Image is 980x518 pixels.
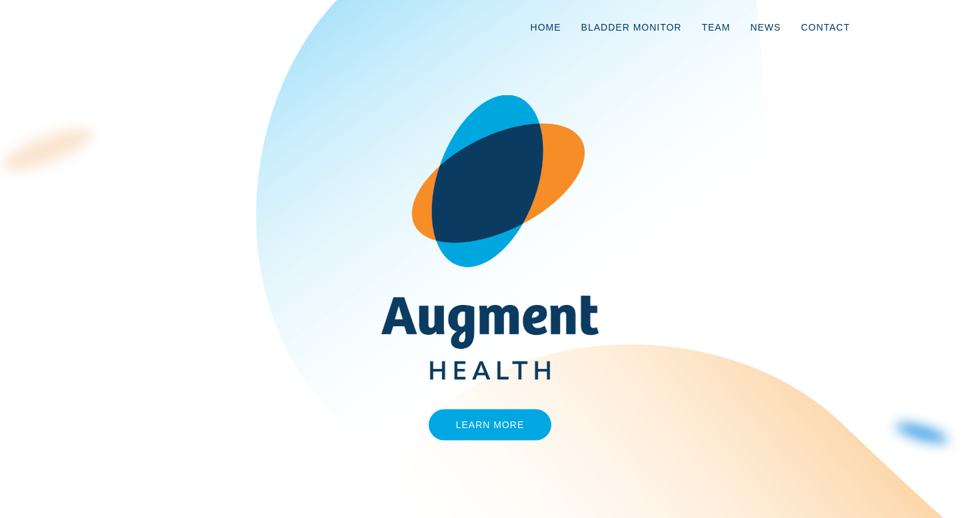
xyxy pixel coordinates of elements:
[691,5,740,49] a: Team
[740,5,791,49] a: News
[571,5,692,49] a: Bladder Monitor
[120,22,173,35] img: logo
[791,5,860,49] a: Contact
[371,95,608,380] img: AugmentHealth_FullColor_Transparent.png
[429,409,552,440] a: Learn More
[521,5,571,49] a: Home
